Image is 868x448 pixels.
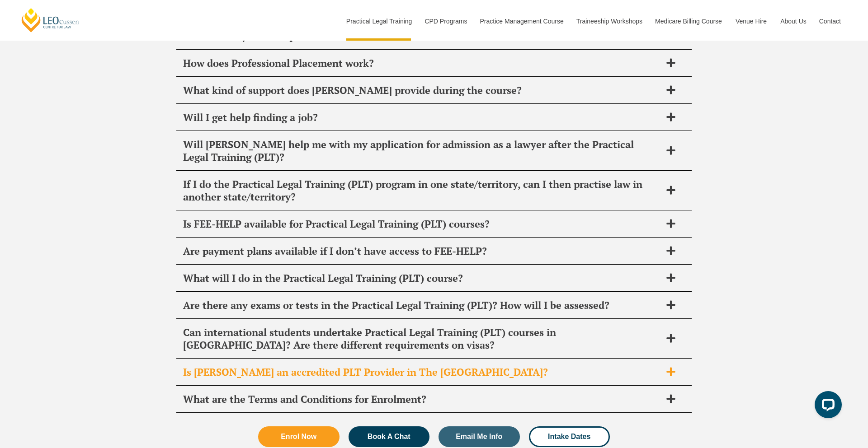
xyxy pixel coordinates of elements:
[368,433,410,440] span: Book A Chat
[418,2,473,41] a: CPD Programs
[570,2,648,41] a: Traineeship Workshops
[281,433,316,440] span: Enrol Now
[183,326,661,351] span: Can international students undertake Practical Legal Training (PLT) courses in [GEOGRAPHIC_DATA]?...
[349,426,430,447] a: Book A Chat
[183,84,661,97] span: What kind of support does [PERSON_NAME] provide during the course?
[456,433,502,440] span: Email Me Info
[729,2,774,41] a: Venue Hire
[183,138,661,163] span: Will [PERSON_NAME] help me with my application for admission as a lawyer after the Practical Lega...
[548,433,590,440] span: Intake Dates
[183,299,661,312] span: Are there any exams or tests in the Practical Legal Training (PLT)? How will I be assessed?
[183,393,661,406] span: What are the Terms and Conditions for Enrolment?
[183,57,661,70] span: How does Professional Placement work?
[340,2,418,41] a: Practical Legal Training
[183,366,661,378] span: Is [PERSON_NAME] an accredited PLT Provider in The [GEOGRAPHIC_DATA]?
[183,272,661,285] span: What will I do in the Practical Legal Training (PLT) course?
[183,245,661,257] span: Are payment plans available if I don’t have access to FEE-HELP?
[258,426,340,447] a: Enrol Now
[774,2,812,41] a: About Us
[183,218,661,230] span: Is FEE-HELP available for Practical Legal Training (PLT) courses?
[439,426,520,447] a: Email Me Info
[807,387,845,425] iframe: LiveChat chat widget
[529,426,610,447] a: Intake Dates
[20,7,80,33] a: [PERSON_NAME] Centre for Law
[183,111,661,124] span: Will I get help finding a job?
[648,2,729,41] a: Medicare Billing Course
[812,2,848,41] a: Contact
[183,178,661,203] span: If I do the Practical Legal Training (PLT) program in one state/territory, can I then practise la...
[473,2,570,41] a: Practice Management Course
